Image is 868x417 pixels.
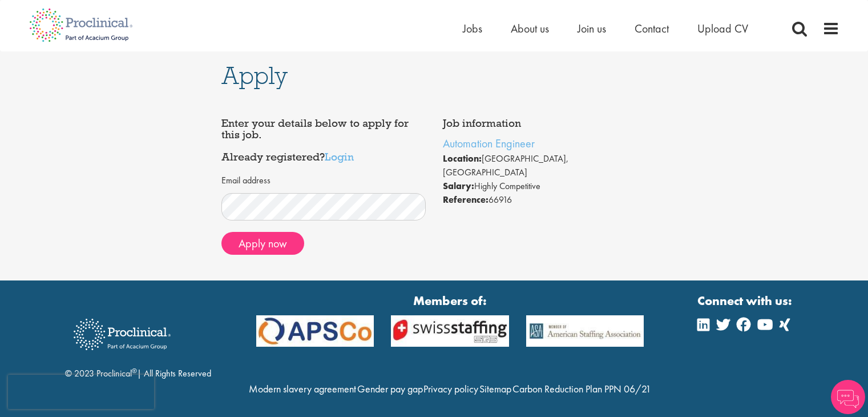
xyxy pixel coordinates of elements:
a: Join us [578,21,606,36]
sup: ® [132,366,137,375]
li: 66916 [443,193,647,207]
img: Proclinical Recruitment [65,311,179,358]
label: Email address [221,174,271,187]
a: About us [511,21,549,36]
span: Apply [221,60,288,91]
a: Carbon Reduction Plan PPN 06/21 [512,382,651,395]
li: [GEOGRAPHIC_DATA], [GEOGRAPHIC_DATA] [443,152,647,179]
button: Apply now [221,232,304,255]
a: Automation Engineer [443,136,535,151]
strong: Connect with us: [697,292,794,310]
a: Login [325,150,354,163]
strong: Salary: [443,180,474,192]
strong: Members of: [256,292,644,310]
strong: Location: [443,153,482,165]
a: Contact [635,21,669,36]
div: © 2023 Proclinical | All Rights Reserved [65,298,211,380]
li: Highly Competitive [443,179,647,193]
strong: Reference: [443,194,488,206]
img: APSCo [382,315,518,347]
img: APSCo [518,315,653,347]
a: Gender pay gap [357,382,423,395]
a: Upload CV [697,21,748,36]
h4: Job information [443,118,647,129]
iframe: reCAPTCHA [8,375,154,409]
a: Modern slavery agreement [249,382,356,395]
h4: Enter your details below to apply for this job. Already registered? [221,118,426,163]
a: Sitemap [479,382,511,395]
img: Chatbot [831,380,865,414]
a: Privacy policy [423,382,478,395]
a: Jobs [463,21,482,36]
img: APSCo [248,315,383,347]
